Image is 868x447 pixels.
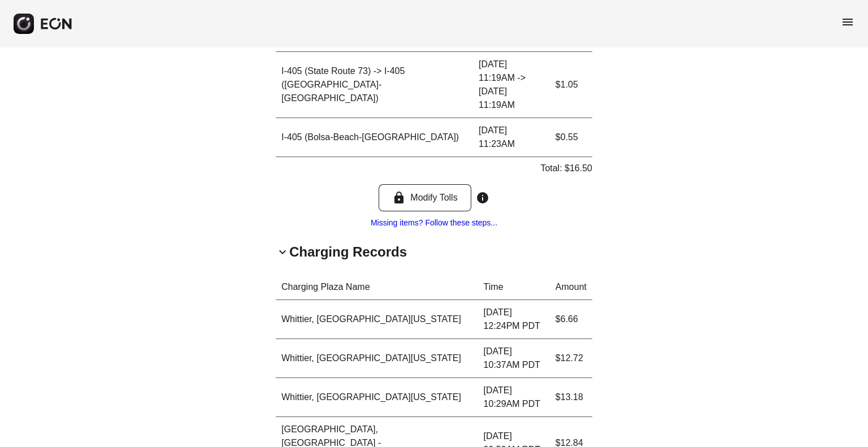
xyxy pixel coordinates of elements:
[473,118,550,157] td: [DATE] 11:23AM
[276,245,289,259] span: keyboard_arrow_down
[276,300,478,339] td: Whittier, [GEOGRAPHIC_DATA][US_STATE]
[276,52,473,118] td: I-405 (State Route 73) -> I-405 ([GEOGRAPHIC_DATA]-[GEOGRAPHIC_DATA])
[841,15,854,29] span: menu
[478,378,550,417] td: [DATE] 10:29AM PDT
[550,300,592,339] td: $6.66
[550,275,592,300] th: Amount
[289,243,407,261] h2: Charging Records
[550,339,592,378] td: $12.72
[473,52,550,118] td: [DATE] 11:19AM -> [DATE] 11:19AM
[276,378,478,417] td: Whittier, [GEOGRAPHIC_DATA][US_STATE]
[371,218,497,227] a: Missing items? Follow these steps...
[276,339,478,378] td: Whittier, [GEOGRAPHIC_DATA][US_STATE]
[550,52,592,118] td: $1.05
[478,275,550,300] th: Time
[478,300,550,339] td: [DATE] 12:24PM PDT
[476,191,489,205] span: info
[550,118,592,157] td: $0.55
[276,118,473,157] td: I-405 (Bolsa-Beach-[GEOGRAPHIC_DATA])
[478,339,550,378] td: [DATE] 10:37AM PDT
[540,162,592,175] p: Total: $16.50
[276,275,478,300] th: Charging Plaza Name
[550,378,592,417] td: $13.18
[392,191,406,205] span: lock
[379,184,471,211] button: Modify Tolls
